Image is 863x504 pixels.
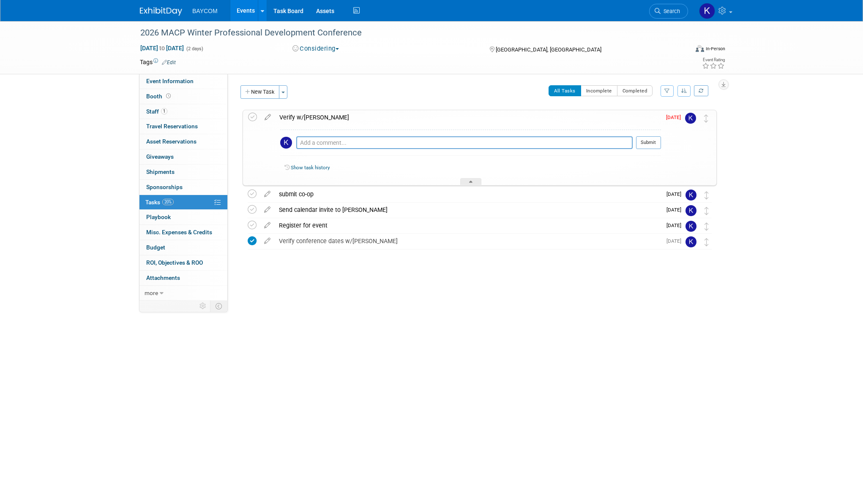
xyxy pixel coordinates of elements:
[186,46,203,51] span: (2 days)
[145,199,174,206] span: Tasks
[146,93,172,100] span: Booth
[146,108,167,115] span: Staff
[289,44,342,53] button: Considering
[280,137,292,149] img: Kayla Novak
[666,191,685,197] span: [DATE]
[146,153,174,160] span: Giveaways
[685,221,696,232] img: Kayla Novak
[705,238,709,246] i: Move task
[140,44,184,52] span: [DATE] [DATE]
[666,222,685,228] span: [DATE]
[496,46,601,53] span: [GEOGRAPHIC_DATA], [GEOGRAPHIC_DATA]
[636,136,661,149] button: Submit
[139,104,227,119] a: Staff1
[275,110,661,125] div: Verify w/[PERSON_NAME]
[139,119,227,134] a: Travel Reservations
[260,222,275,229] a: edit
[661,8,680,14] span: Search
[638,44,725,57] div: Event Format
[275,218,661,233] div: Register for event
[549,85,581,96] button: All Tasks
[704,114,708,122] i: Move task
[139,149,227,164] a: Giveaways
[146,184,183,190] span: Sponsorships
[146,244,165,251] span: Budget
[275,187,661,201] div: submit co-op
[685,190,696,201] img: Kayla Novak
[145,290,158,296] span: more
[705,222,709,230] i: Move task
[158,45,166,51] span: to
[139,74,227,89] a: Event Information
[210,301,228,312] td: Toggle Event Tabs
[694,85,708,96] a: Refresh
[140,7,182,16] img: ExhibitDay
[146,138,197,145] span: Asset Reservations
[705,46,725,52] div: In-Person
[260,237,275,245] a: edit
[146,274,180,281] span: Attachments
[139,195,227,210] a: Tasks20%
[140,58,176,66] td: Tags
[702,58,725,62] div: Event Rating
[581,85,617,96] button: Incomplete
[699,3,715,19] img: Kayla Novak
[685,205,696,216] img: Kayla Novak
[192,8,218,14] span: BAYCOM
[146,168,175,175] span: Shipments
[685,113,696,124] img: Kayla Novak
[139,255,227,270] a: ROI, Objectives & ROO
[685,236,696,247] img: Kayla Novak
[162,60,176,65] a: Edit
[161,108,167,114] span: 1
[139,240,227,255] a: Budget
[649,4,688,19] a: Search
[146,214,171,220] span: Playbook
[705,191,709,199] i: Move task
[260,190,275,198] a: edit
[260,206,275,214] a: edit
[146,229,212,236] span: Misc. Expenses & Credits
[666,238,685,244] span: [DATE]
[139,271,227,285] a: Attachments
[139,89,227,104] a: Booth
[291,165,330,171] a: Show task history
[275,203,661,217] div: Send calendar invite to [PERSON_NAME]
[696,45,704,52] img: Format-Inperson.png
[139,134,227,149] a: Asset Reservations
[164,93,172,99] span: Booth not reserved yet
[146,78,194,84] span: Event Information
[139,165,227,179] a: Shipments
[139,286,227,301] a: more
[260,114,275,121] a: edit
[139,180,227,195] a: Sponsorships
[666,207,685,213] span: [DATE]
[705,207,709,215] i: Move task
[162,199,174,205] span: 20%
[137,25,675,41] div: 2026 MACP Winter Professional Development Conference
[146,259,203,266] span: ROI, Objectives & ROO
[240,85,279,99] button: New Task
[666,114,685,120] span: [DATE]
[139,210,227,225] a: Playbook
[146,123,198,130] span: Travel Reservations
[617,85,653,96] button: Completed
[139,225,227,240] a: Misc. Expenses & Credits
[196,301,210,312] td: Personalize Event Tab Strip
[275,234,661,248] div: Verify conference dates w/[PERSON_NAME]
